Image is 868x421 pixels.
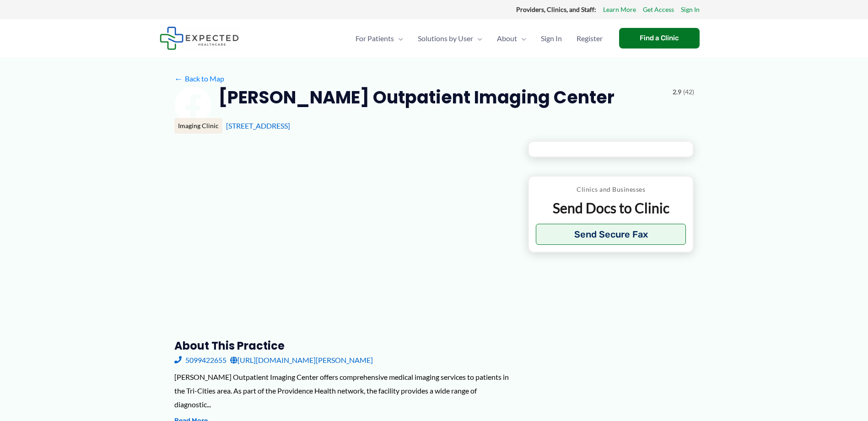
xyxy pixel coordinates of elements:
[536,224,686,245] button: Send Secure Fax
[410,22,490,54] a: Solutions by UserMenu Toggle
[541,22,562,54] span: Sign In
[473,22,482,54] span: Menu Toggle
[418,22,473,54] span: Solutions by User
[174,74,183,83] span: ←
[673,86,681,98] span: 2.9
[681,4,700,16] a: Sign In
[174,353,226,367] a: 5099422655
[643,4,674,16] a: Get Access
[230,353,373,367] a: [URL][DOMAIN_NAME][PERSON_NAME]
[174,370,513,411] div: [PERSON_NAME] Outpatient Imaging Center offers comprehensive medical imaging services to patients...
[348,22,410,54] a: For PatientsMenu Toggle
[174,118,222,134] div: Imaging Clinic
[174,339,513,353] h3: About this practice
[174,72,224,86] a: ←Back to Map
[356,22,394,54] span: For Patients
[226,121,290,130] a: [STREET_ADDRESS]
[497,22,517,54] span: About
[394,22,403,54] span: Menu Toggle
[683,86,694,98] span: (42)
[218,86,615,108] h2: [PERSON_NAME] Outpatient Imaging Center
[534,22,569,54] a: Sign In
[536,184,686,195] p: Clinics and Businesses
[348,22,610,54] nav: Primary Site Navigation
[516,5,596,13] strong: Providers, Clinics, and Staff:
[619,28,700,49] a: Find a Clinic
[569,22,610,54] a: Register
[577,22,603,54] span: Register
[490,22,534,54] a: AboutMenu Toggle
[517,22,526,54] span: Menu Toggle
[603,4,636,16] a: Learn More
[536,199,686,217] p: Send Docs to Clinic
[160,27,239,50] img: Expected Healthcare Logo - side, dark font, small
